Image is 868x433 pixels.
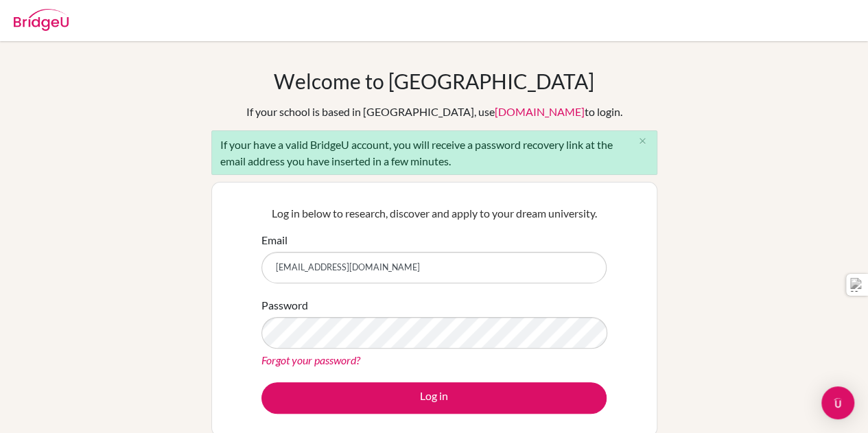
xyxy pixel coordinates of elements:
[261,382,607,414] button: Log in
[261,232,288,248] label: Email
[495,105,585,118] a: [DOMAIN_NAME]
[637,136,648,146] i: close
[821,386,854,419] div: Open Intercom Messenger
[211,130,657,175] div: If your have a valid BridgeU account, you will receive a password recovery link at the email addr...
[261,205,607,222] p: Log in below to research, discover and apply to your dream university.
[246,104,622,120] div: If your school is based in [GEOGRAPHIC_DATA], use to login.
[261,353,360,366] a: Forgot your password?
[629,131,657,152] button: Close
[261,297,308,314] label: Password
[14,9,69,31] img: Bridge-U
[274,69,594,93] h1: Welcome to [GEOGRAPHIC_DATA]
